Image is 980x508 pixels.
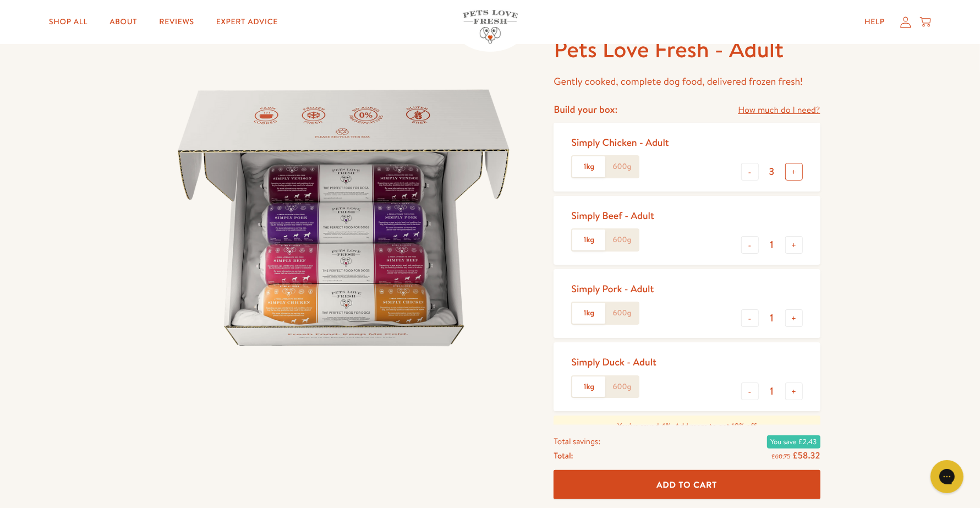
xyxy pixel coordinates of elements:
[572,230,605,250] label: 1kg
[657,479,718,490] span: Add To Cart
[572,303,605,324] label: 1kg
[792,450,820,462] span: £58.32
[741,309,759,327] button: -
[605,156,638,177] label: 600g
[571,356,656,368] div: Simply Duck - Adult
[572,376,605,397] label: 1kg
[605,230,638,250] label: 600g
[605,376,638,397] label: 600g
[605,303,638,324] label: 600g
[554,471,820,500] button: Add To Cart
[741,163,759,181] button: -
[738,103,820,118] a: How much do I need?
[554,434,600,449] span: Total savings:
[207,11,287,33] a: Expert Advice
[571,136,669,149] div: Simply Chicken - Adult
[40,11,96,33] a: Shop All
[554,416,820,438] div: You've saved 4%, Add more to get 10% off
[554,103,617,116] h4: Build your box:
[785,236,803,254] button: +
[160,34,528,402] img: Pets Love Fresh - Adult
[150,11,202,33] a: Reviews
[771,452,790,461] s: £60.75
[572,156,605,177] label: 1kg
[554,73,820,90] p: Gently cooked, complete dog food, delivered frozen fresh!
[785,383,803,400] button: +
[741,383,759,400] button: -
[554,449,573,463] span: Total:
[741,236,759,254] button: -
[856,11,894,33] a: Help
[571,209,654,222] div: Simply Beef - Adult
[767,435,820,449] span: You save £2.43
[785,309,803,327] button: +
[785,163,803,181] button: +
[101,11,146,33] a: About
[463,10,518,43] img: Pets Love Fresh
[571,282,654,295] div: Simply Pork - Adult
[554,34,820,64] h1: Pets Love Fresh - Adult
[925,456,969,497] iframe: Gorgias live chat messenger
